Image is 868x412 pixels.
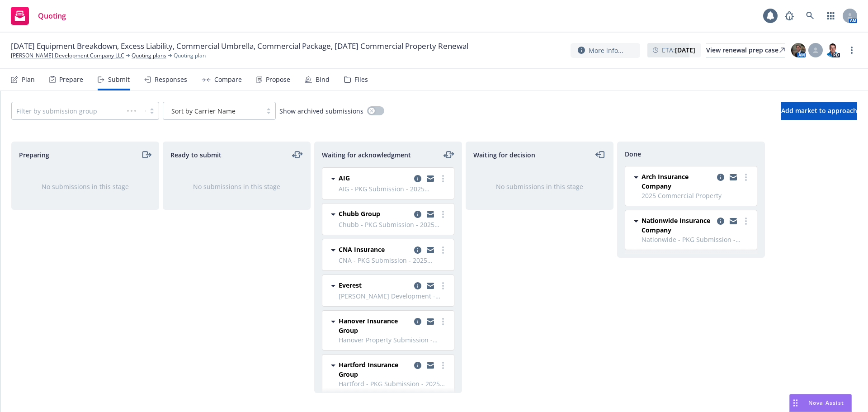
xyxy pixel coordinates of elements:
[339,335,448,345] span: Hanover Property Submission - 2025 Commercial Property
[662,45,695,55] span: ETA :
[279,106,363,116] span: Show archived submissions
[339,291,448,301] span: [PERSON_NAME] Development - 2025 Commercial Package
[322,150,411,160] span: Waiting for acknowledgment
[141,149,151,160] a: moveRight
[741,172,751,183] a: more
[438,173,448,184] a: more
[589,46,623,55] span: More info...
[19,150,49,160] span: Preparing
[438,245,448,256] a: more
[781,102,857,120] button: Add market to approach
[443,149,454,160] a: moveLeftRight
[728,216,739,227] a: copy logging email
[822,7,840,25] a: Switch app
[781,106,857,115] span: Add market to approach
[642,235,751,244] span: Nationwide - PKG Submission - 2025 Commercial Package
[155,76,187,83] div: Responses
[174,52,206,60] span: Quoting plan
[412,245,423,256] a: copy logging email
[11,52,124,60] a: [PERSON_NAME] Development Company LLC
[425,245,436,256] a: copy logging email
[675,46,695,54] strong: [DATE]
[481,182,599,191] div: No submissions in this stage
[642,191,751,200] span: 2025 Commercial Property
[741,216,751,227] a: more
[425,209,436,220] a: copy logging email
[412,173,423,184] a: copy logging email
[339,173,350,183] span: AIG
[339,379,448,388] span: Hartford - PKG Submission - 2025 Commercial Package
[412,280,423,291] a: copy logging email
[438,360,448,371] a: more
[22,76,35,83] div: Plan
[11,41,468,52] span: [DATE] Equipment Breakdown, Excess Liability, Commercial Umbrella, Commercial Package, [DATE] Com...
[826,43,840,57] img: photo
[178,182,296,191] div: No submissions in this stage
[425,360,436,371] a: copy logging email
[339,360,410,379] span: Hartford Insurance Group
[38,12,66,19] span: Quoting
[266,76,290,83] div: Propose
[728,172,739,183] a: copy logging email
[438,280,448,291] a: more
[26,182,144,191] div: No submissions in this stage
[846,45,857,56] a: more
[316,76,330,83] div: Bind
[132,52,166,60] a: Quoting plans
[438,316,448,327] a: more
[412,360,423,371] a: copy logging email
[808,399,844,407] span: Nova Assist
[339,256,448,265] span: CNA - PKG Submission - 2025 Commercial Package
[171,106,236,116] span: Sort by Carrier Name
[214,76,242,83] div: Compare
[625,149,641,159] span: Done
[571,43,640,58] button: More info...
[339,220,448,229] span: Chubb - PKG Submission - 2025 Commercial Package
[339,184,448,194] span: AIG - PKG Submission - 2025 Commercial Package
[339,245,385,254] span: CNA Insurance
[791,43,806,57] img: photo
[790,394,801,412] div: Drag to move
[642,216,713,235] span: Nationwide Insurance Company
[425,280,436,291] a: copy logging email
[168,106,257,116] span: Sort by Carrier Name
[292,149,303,160] a: moveLeftRight
[7,3,70,28] a: Quoting
[412,316,423,327] a: copy logging email
[715,172,726,183] a: copy logging email
[170,150,222,160] span: Ready to submit
[108,76,130,83] div: Submit
[706,43,785,57] div: View renewal prep case
[595,149,606,160] a: moveLeft
[706,43,785,57] a: View renewal prep case
[715,216,726,227] a: copy logging email
[425,173,436,184] a: copy logging email
[425,316,436,327] a: copy logging email
[473,150,535,160] span: Waiting for decision
[438,209,448,220] a: more
[642,172,713,191] span: Arch Insurance Company
[354,76,368,83] div: Files
[780,7,798,25] a: Report a Bug
[412,209,423,220] a: copy logging email
[339,209,380,218] span: Chubb Group
[339,316,410,335] span: Hanover Insurance Group
[801,7,819,25] a: Search
[789,394,852,412] button: Nova Assist
[59,76,83,83] div: Prepare
[339,280,362,290] span: Everest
